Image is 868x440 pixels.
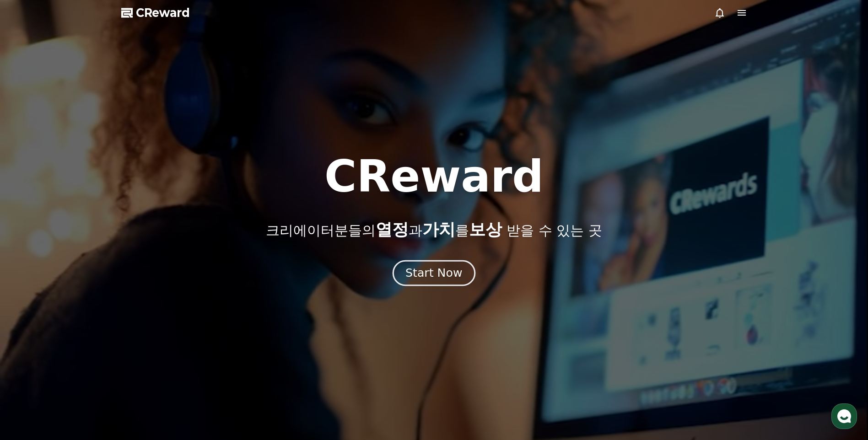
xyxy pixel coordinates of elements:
[60,290,118,313] a: 대화
[118,290,176,313] a: 설정
[3,290,60,313] a: 홈
[394,270,474,279] a: Start Now
[29,304,34,311] span: 홈
[405,265,462,281] div: Start Now
[266,220,602,239] p: 크리에이터분들의 과 를 받을 수 있는 곳
[469,220,502,239] span: 보상
[422,220,455,239] span: 가치
[84,304,95,311] span: 대화
[324,155,544,199] h1: CReward
[136,5,190,20] span: CReward
[393,260,475,286] button: Start Now
[376,220,409,239] span: 열정
[141,304,152,311] span: 설정
[121,5,190,20] a: CReward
